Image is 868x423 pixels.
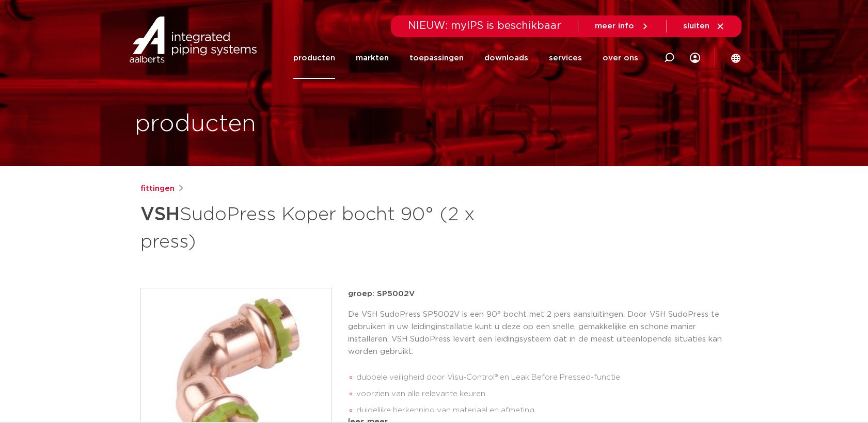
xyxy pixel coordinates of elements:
[293,37,638,79] nav: Menu
[683,22,709,30] span: sluiten
[356,386,728,402] li: voorzien van alle relevante keuren
[408,21,561,31] span: NIEUW: myIPS is beschikbaar
[356,402,728,419] li: duidelijke herkenning van materiaal en afmeting
[140,205,180,224] strong: VSH
[140,199,528,255] h1: SudoPress Koper bocht 90° (2 x press)
[293,37,335,79] a: producten
[683,22,725,31] a: sluiten
[549,37,582,79] a: services
[595,22,650,31] a: meer info
[690,37,700,79] div: my IPS
[348,288,728,300] p: groep: SP5002V
[140,183,175,195] a: fittingen
[348,308,728,358] p: De VSH SudoPress SP5002V is een 90° bocht met 2 pers aansluitingen. Door VSH SudoPress te gebruik...
[356,37,389,79] a: markten
[595,22,634,30] span: meer info
[356,369,728,386] li: dubbele veiligheid door Visu-Control® en Leak Before Pressed-functie
[409,37,464,79] a: toepassingen
[135,108,256,141] h1: producten
[484,37,528,79] a: downloads
[603,37,638,79] a: over ons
